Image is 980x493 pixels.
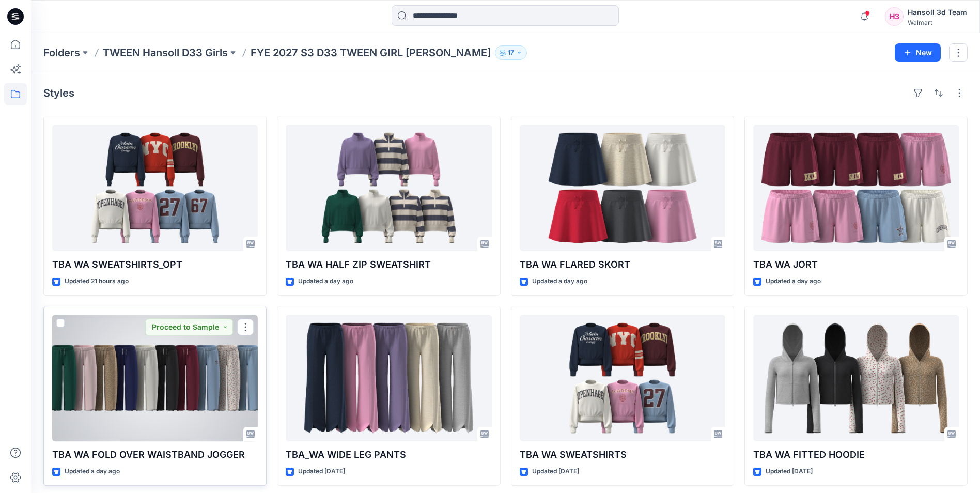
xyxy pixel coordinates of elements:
a: TBA WA SWEATSHIRTS [520,315,725,441]
a: TWEEN Hansoll D33 Girls [103,45,228,60]
p: FYE 2027 S3 D33 TWEEN GIRL [PERSON_NAME] [251,45,491,60]
a: TBA_WA WIDE LEG PANTS [286,315,491,441]
p: TBA WA HALF ZIP SWEATSHIRT [286,257,491,272]
a: TBA WA FLARED SKORT [520,125,725,251]
p: TBA_WA WIDE LEG PANTS [286,448,491,462]
p: TBA WA SWEATSHIRTS [520,448,725,462]
p: Updated a day ago [766,276,821,287]
p: Updated a day ago [65,466,120,477]
p: TBA WA FOLD OVER WAISTBAND JOGGER [52,448,258,462]
a: TBA WA FOLD OVER WAISTBAND JOGGER [52,315,258,441]
h4: Styles [43,87,74,99]
p: 17 [508,47,514,58]
p: TBA WA JORT [753,257,959,272]
p: Updated [DATE] [298,466,345,477]
a: TBA WA HALF ZIP SWEATSHIRT [286,125,491,251]
p: TBA WA FITTED HOODIE [753,448,959,462]
p: Updated a day ago [532,276,587,287]
p: Updated [DATE] [532,466,579,477]
a: TBA WA SWEATSHIRTS_OPT [52,125,258,251]
a: Folders [43,45,80,60]
button: New [895,43,941,62]
p: TBA WA SWEATSHIRTS_OPT [52,257,258,272]
p: TBA WA FLARED SKORT [520,257,725,272]
p: Updated 21 hours ago [65,276,129,287]
a: TBA WA FITTED HOODIE [753,315,959,441]
div: Walmart [908,19,967,26]
div: H3 [885,7,904,26]
div: Hansoll 3d Team [908,6,967,19]
p: Updated [DATE] [766,466,813,477]
p: Updated a day ago [298,276,353,287]
a: TBA WA JORT [753,125,959,251]
button: 17 [495,45,527,60]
